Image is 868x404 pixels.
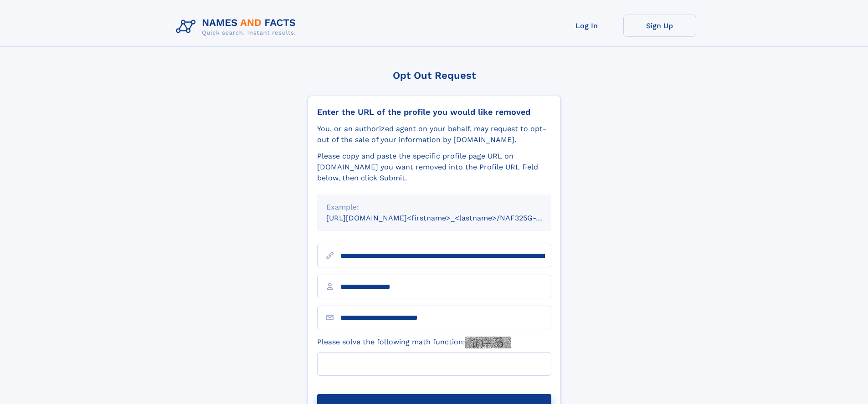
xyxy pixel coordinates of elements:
label: Please solve the following math function: [317,337,511,348]
small: [URL][DOMAIN_NAME]<firstname>_<lastname>/NAF325G-xxxxxxxx [326,214,569,222]
a: Log In [550,15,623,37]
a: Sign Up [623,15,696,37]
img: Logo Names and Facts [172,15,303,39]
div: Opt Out Request [308,70,561,81]
div: Example: [326,202,542,213]
div: Enter the URL of the profile you would like removed [317,107,551,117]
div: You, or an authorized agent on your behalf, may request to opt-out of the sale of your informatio... [317,123,551,145]
div: Please copy and paste the specific profile page URL on [DOMAIN_NAME] you want removed into the Pr... [317,151,551,184]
